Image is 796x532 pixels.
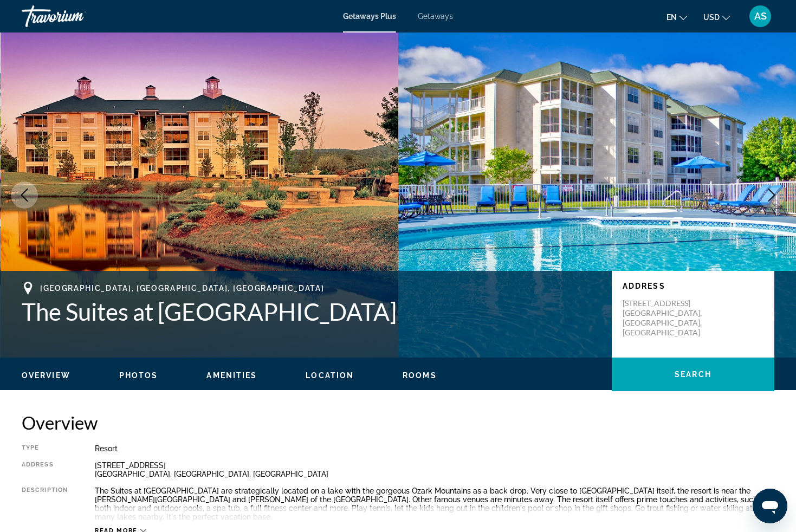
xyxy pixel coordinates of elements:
span: USD [703,13,720,22]
div: [STREET_ADDRESS] [GEOGRAPHIC_DATA], [GEOGRAPHIC_DATA], [GEOGRAPHIC_DATA] [95,461,774,478]
button: Amenities [206,371,257,380]
div: Address [22,461,68,478]
span: Location [306,371,354,380]
button: User Menu [746,5,774,28]
h2: Overview [22,412,774,433]
button: Previous image [11,181,38,209]
span: AS [754,11,767,22]
button: Rooms [403,371,437,380]
button: Next image [758,181,785,209]
span: Overview [22,371,70,380]
button: Photos [119,371,158,380]
div: Resort [95,444,774,453]
span: Amenities [206,371,257,380]
h1: The Suites at [GEOGRAPHIC_DATA] [22,297,601,326]
div: The Suites at [GEOGRAPHIC_DATA] are strategically located on a lake with the gorgeous Ozark Mount... [95,486,774,521]
p: Address [623,282,763,290]
span: en [666,13,677,22]
button: Change currency [703,9,730,25]
span: Photos [119,371,158,380]
span: [GEOGRAPHIC_DATA], [GEOGRAPHIC_DATA], [GEOGRAPHIC_DATA] [40,284,324,293]
a: Getaways [418,12,453,21]
button: Location [306,371,354,380]
div: Type [22,444,68,453]
iframe: Button to launch messaging window [753,489,787,523]
a: Getaways Plus [343,12,396,21]
div: Description [22,486,68,521]
span: Search [675,370,711,379]
button: Overview [22,371,70,380]
button: Change language [666,9,687,25]
button: Search [612,358,774,391]
span: Rooms [403,371,437,380]
a: Travorium [22,2,130,30]
p: [STREET_ADDRESS] [GEOGRAPHIC_DATA], [GEOGRAPHIC_DATA], [GEOGRAPHIC_DATA] [623,299,709,338]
